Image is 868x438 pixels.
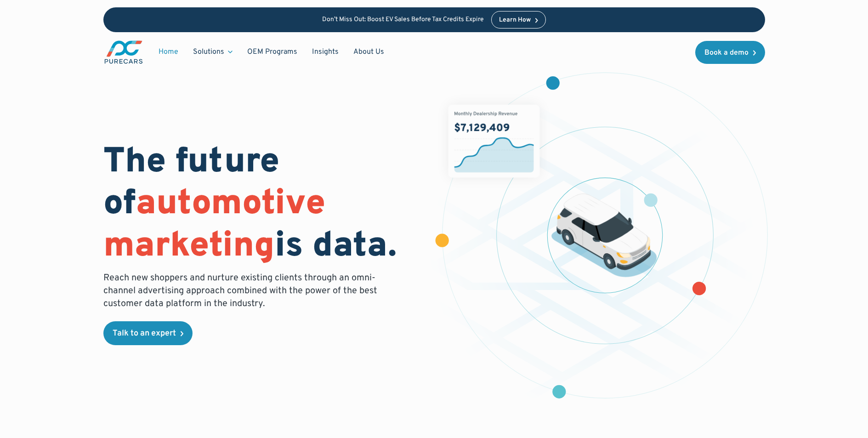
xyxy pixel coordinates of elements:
[499,17,531,23] div: Learn How
[103,40,144,65] img: purecars logo
[448,105,539,178] img: chart showing monthly dealership revenue of $7m
[103,321,193,345] a: Talk to an expert
[193,47,224,57] div: Solutions
[322,16,484,24] p: Don’t Miss Out: Boost EV Sales Before Tax Credits Expire
[305,43,346,61] a: Insights
[695,41,765,64] a: Book a demo
[240,43,305,61] a: OEM Programs
[491,11,546,28] a: Learn How
[704,49,749,57] div: Book a demo
[113,330,176,338] div: Talk to an expert
[103,272,383,310] p: Reach new shoppers and nurture existing clients through an omni-channel advertising approach comb...
[103,182,325,268] span: automotive marketing
[103,40,144,65] a: main
[186,43,240,61] div: Solutions
[103,142,423,268] h1: The future of is data.
[151,43,186,61] a: Home
[551,193,657,277] img: illustration of a vehicle
[346,43,391,61] a: About Us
